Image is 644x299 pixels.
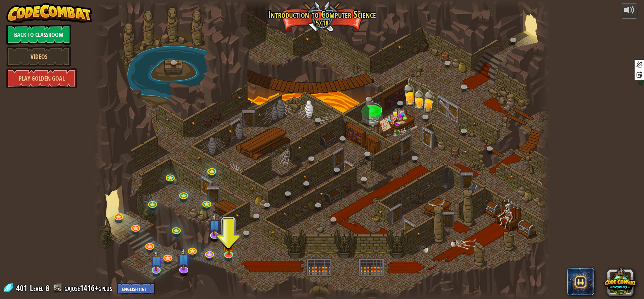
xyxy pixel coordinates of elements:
[16,283,29,293] span: 401
[222,234,234,255] img: level-banner-unstarted.png
[621,3,638,19] button: Adjust volume
[150,250,162,271] img: level-banner-unstarted-subscriber.png
[64,283,114,293] a: gajose1416+gplus
[6,68,77,88] a: Play Golden Goal
[30,283,43,294] span: Level
[6,3,92,23] img: CodeCombat - Learn how to code by playing a game
[6,25,71,45] a: Back to Classroom
[177,248,190,270] img: level-banner-unstarted-subscriber.png
[208,213,221,236] img: level-banner-unstarted-subscriber.png
[46,283,49,293] span: 8
[6,46,71,67] a: Videos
